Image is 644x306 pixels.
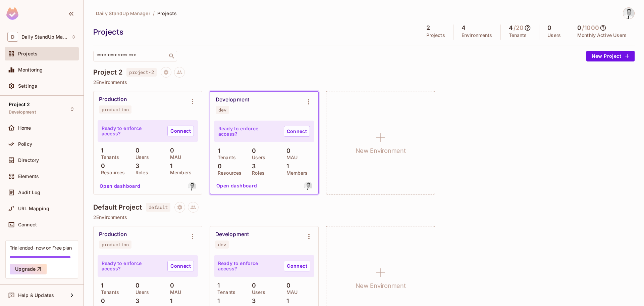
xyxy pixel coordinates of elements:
p: Members [167,170,192,175]
img: Goran Jovanovic [623,8,634,19]
a: Connect [284,261,310,271]
p: Ready to enforce access? [218,261,278,271]
p: Tenants [214,290,235,295]
h5: / 20 [514,25,524,31]
img: SReyMgAAAABJRU5ErkJggg== [6,7,18,20]
button: Open dashboard [214,180,260,191]
p: Resources [214,170,241,176]
span: Project settings [161,70,171,77]
button: Environment settings [186,95,199,108]
p: 3 [249,163,256,170]
p: 1 [167,163,172,169]
img: gjovanovic.st@gmail.com [188,182,196,190]
p: MAU [283,290,298,295]
span: Help & Updates [18,293,54,298]
p: 1 [167,298,172,304]
p: 1 [98,282,103,289]
p: 0 [98,163,105,169]
p: Ready to enforce access? [218,126,278,137]
span: Projects [157,10,177,16]
div: Trial ended- now on Free plan [10,245,72,251]
div: Projects [93,27,415,37]
button: Environment settings [302,230,316,243]
span: Policy [18,141,32,147]
span: Monitoring [18,67,43,73]
h5: 0 [577,25,581,31]
p: 3 [132,163,139,169]
p: 0 [283,282,290,289]
span: Home [18,125,31,131]
p: Tenants [98,290,119,295]
p: 1 [214,147,220,154]
span: Development [9,110,36,115]
h4: Default Project [93,203,142,211]
p: 1 [98,147,103,154]
span: Project settings [174,205,185,212]
a: Connect [167,261,194,271]
p: Users [547,33,561,38]
p: 0 [132,282,140,289]
button: Upgrade [10,264,47,274]
span: Audit Log [18,190,40,195]
a: Connect [167,126,194,136]
p: 0 [167,147,174,154]
li: / [153,10,155,16]
p: Environments [462,33,492,38]
p: Roles [132,170,148,175]
button: New Project [586,51,635,61]
h4: Project 2 [93,68,122,76]
span: Workspace: Daily StandUp Manager [21,34,68,40]
h5: / 1000 [582,25,599,31]
span: D [7,32,18,42]
p: 1 [214,282,220,289]
p: Users [249,290,265,295]
p: Tenants [214,155,236,160]
span: Projects [18,51,38,56]
div: Development [215,231,249,238]
span: Connect [18,222,37,227]
p: Members [283,170,308,176]
p: Projects [426,33,445,38]
span: Settings [18,83,37,89]
button: Environment settings [302,95,315,108]
p: 3 [132,298,139,304]
p: 0 [249,282,256,289]
h5: 2 [426,25,430,31]
p: Users [132,290,149,295]
span: project-2 [126,68,156,77]
p: 3 [249,298,256,304]
span: URL Mapping [18,206,49,211]
a: Connect [284,126,310,137]
p: 0 [167,282,174,289]
img: gjovanovic.st@gmail.com [304,182,312,190]
p: MAU [167,155,181,160]
div: Production [99,231,127,238]
p: 0 [132,147,140,154]
p: 0 [98,298,105,304]
p: 1 [214,298,220,304]
p: Monthly Active Users [577,33,627,38]
p: MAU [283,155,298,160]
p: 0 [214,163,222,170]
div: dev [218,242,226,247]
button: Open dashboard [97,181,143,191]
p: 2 Environments [93,80,635,85]
h1: New Environment [356,146,406,156]
p: 2 Environments [93,215,635,220]
p: Tenants [98,155,119,160]
p: 0 [283,147,290,154]
span: Project 2 [9,102,30,107]
p: Users [132,155,149,160]
div: production [102,242,129,247]
div: dev [218,107,226,113]
span: default [146,203,170,212]
div: production [102,107,129,112]
button: Environment settings [186,230,199,243]
div: Production [99,96,127,103]
p: Ready to enforce access? [102,261,162,271]
h5: 0 [547,25,551,31]
h5: 4 [509,25,513,31]
span: Directory [18,158,39,163]
p: Ready to enforce access? [102,126,162,136]
h1: New Environment [356,281,406,291]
